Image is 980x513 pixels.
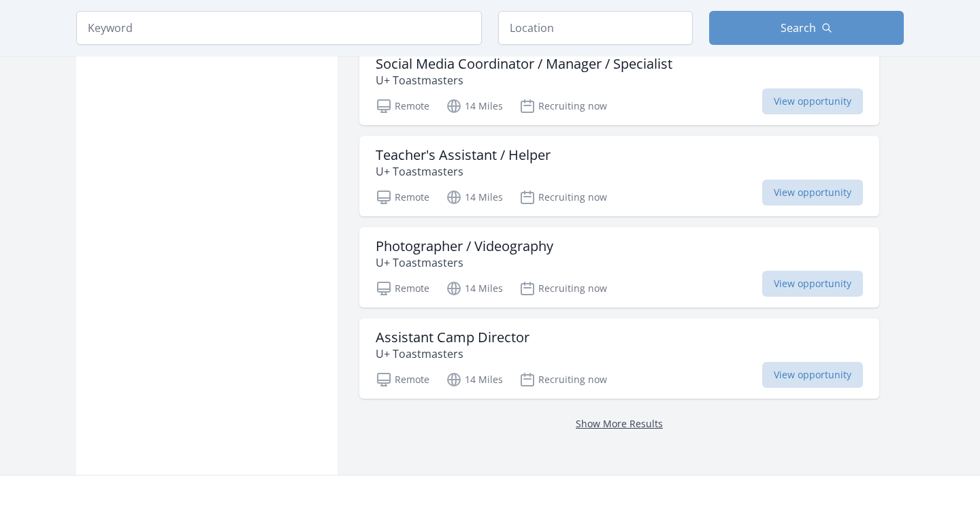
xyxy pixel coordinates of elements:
p: Remote [376,189,429,205]
span: View opportunity [762,362,863,388]
p: 14 Miles [446,189,503,205]
p: 14 Miles [446,98,503,114]
p: Recruiting now [519,371,607,388]
p: Recruiting now [519,189,607,205]
p: Remote [376,280,429,297]
h3: Social Media Coordinator / Manager / Specialist [376,56,672,72]
p: 14 Miles [446,280,503,297]
span: Search [781,20,816,36]
p: U+ Toastmasters [376,72,672,88]
a: Photographer / Videography U+ Toastmasters Remote 14 Miles Recruiting now View opportunity [359,227,879,308]
a: Teacher's Assistant / Helper U+ Toastmasters Remote 14 Miles Recruiting now View opportunity [359,136,879,216]
span: View opportunity [762,271,863,297]
p: Recruiting now [519,280,607,297]
h3: Teacher's Assistant / Helper [376,147,551,163]
p: Remote [376,98,429,114]
input: Location [498,11,693,45]
p: Recruiting now [519,98,607,114]
p: U+ Toastmasters [376,254,553,271]
p: 14 Miles [446,371,503,388]
button: Search [709,11,904,45]
a: Assistant Camp Director U+ Toastmasters Remote 14 Miles Recruiting now View opportunity [359,318,879,399]
a: Show More Results [576,417,663,430]
p: Remote [376,371,429,388]
input: Keyword [76,11,482,45]
p: U+ Toastmasters [376,163,551,180]
h3: Assistant Camp Director [376,329,529,346]
span: View opportunity [762,180,863,205]
p: U+ Toastmasters [376,346,529,362]
a: Social Media Coordinator / Manager / Specialist U+ Toastmasters Remote 14 Miles Recruiting now Vi... [359,45,879,125]
span: View opportunity [762,88,863,114]
h3: Photographer / Videography [376,238,553,254]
